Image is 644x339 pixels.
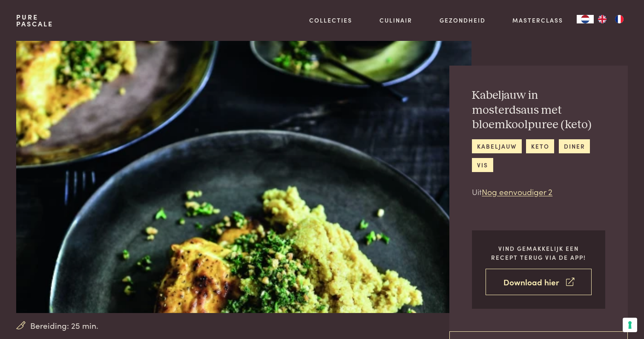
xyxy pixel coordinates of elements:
[577,15,628,23] aside: Language selected: Nederlands
[482,186,552,197] a: Nog eenvoudiger 2
[594,15,611,23] a: EN
[472,139,521,153] a: kabeljauw
[379,16,412,25] a: Culinair
[512,16,563,25] a: Masterclass
[577,15,594,23] div: Language
[611,15,628,23] a: FR
[30,319,98,332] span: Bereiding: 25 min.
[472,158,493,172] a: vis
[16,14,53,27] a: PurePascale
[486,269,592,296] a: Download hier
[559,139,590,153] a: diner
[623,318,637,332] button: Uw voorkeuren voor toestemming voor trackingtechnologieën
[526,139,554,153] a: keto
[577,15,594,23] a: NL
[440,16,486,25] a: Gezondheid
[472,88,605,132] h2: Kabeljauw in mosterdsaus met bloemkoolpuree (keto)
[472,186,605,198] p: Uit
[16,40,471,313] img: Kabeljauw in mosterdsaus met bloemkoolpuree (keto)
[594,15,628,23] ul: Language list
[309,16,352,25] a: Collecties
[486,244,592,261] p: Vind gemakkelijk een recept terug via de app!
